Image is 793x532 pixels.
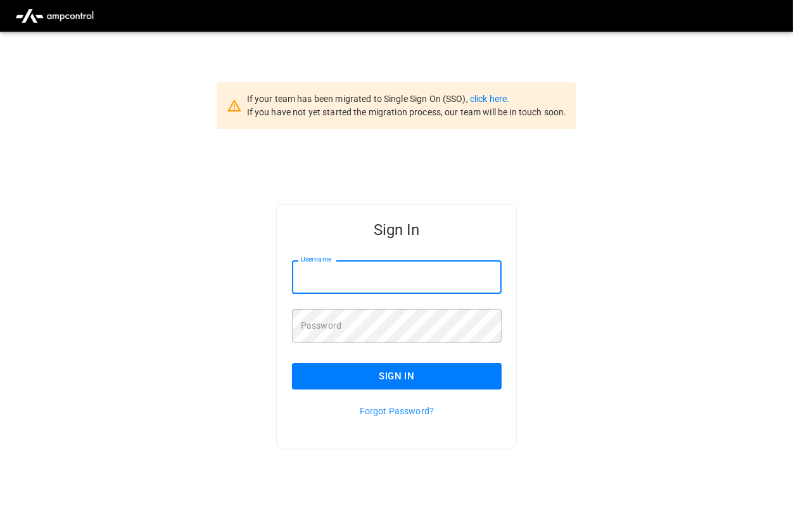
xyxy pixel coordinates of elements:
[247,94,470,104] span: If your team has been migrated to Single Sign On (SSO),
[292,363,502,389] button: Sign In
[292,220,502,240] h5: Sign In
[10,4,99,28] img: ampcontrol.io logo
[292,405,502,417] p: Forgot Password?
[301,255,331,265] label: Username
[247,107,567,117] span: If you have not yet started the migration process, our team will be in touch soon.
[470,94,509,104] a: click here.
